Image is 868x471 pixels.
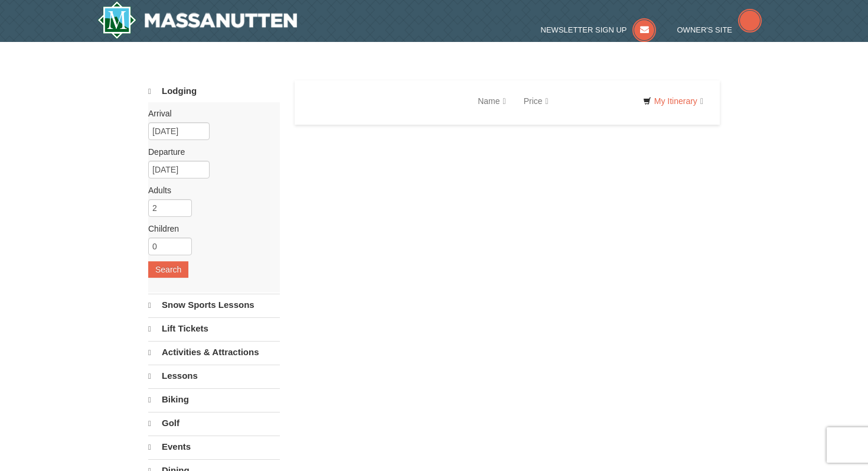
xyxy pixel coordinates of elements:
a: Snow Sports Lessons [148,294,280,316]
button: Search [148,261,188,278]
a: Owner's Site [677,25,762,34]
a: Biking [148,388,280,411]
a: Lift Tickets [148,317,280,340]
label: Adults [148,184,271,196]
a: Lessons [148,365,280,387]
a: My Itinerary [635,92,711,110]
a: Newsletter Sign Up [541,25,657,34]
a: Activities & Attractions [148,341,280,363]
a: Lodging [148,80,280,102]
a: Events [148,436,280,458]
label: Children [148,223,271,235]
a: Name [469,89,514,113]
span: Owner's Site [677,25,733,34]
span: Newsletter Sign Up [541,25,627,34]
a: Golf [148,412,280,434]
label: Departure [148,146,271,158]
label: Arrival [148,108,271,119]
a: Massanutten Resort [97,1,297,39]
img: Massanutten Resort Logo [97,1,297,39]
a: Price [515,89,557,113]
